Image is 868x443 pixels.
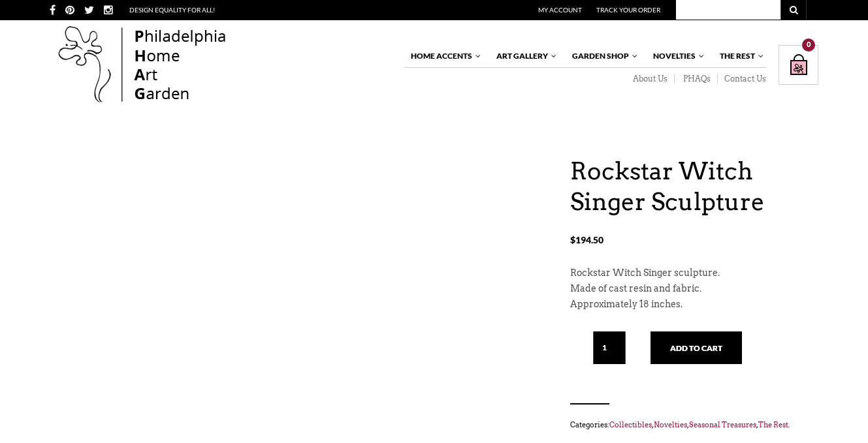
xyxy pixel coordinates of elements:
[566,45,639,67] a: Garden Shop
[570,156,818,217] h1: Rockstar Witch Singer Sculpture
[570,281,818,297] p: Made of cast resin and fabric.
[758,420,788,429] a: The Rest
[713,45,765,67] a: The Rest
[624,74,675,84] a: About Us
[689,420,756,429] a: Seasonal Treasures
[675,74,718,84] a: PHAQs
[570,297,818,313] p: Approximately 18 inches.
[490,45,558,67] a: Art Gallery
[596,6,660,14] a: Track Your Order
[802,38,815,52] div: 0
[570,418,818,432] span: Categories: , , , .
[718,74,766,84] a: Contact Us
[404,45,482,67] a: Home Accents
[609,420,652,429] a: Collectibles
[593,331,626,364] input: Qty
[570,234,575,245] span: $
[570,234,603,245] bdi: 194.50
[538,6,582,14] a: My Account
[654,420,687,429] a: Novelties
[647,45,705,67] a: Novelties
[651,331,742,364] button: Add to cart
[570,266,818,281] p: Rockstar Witch Singer sculpture.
